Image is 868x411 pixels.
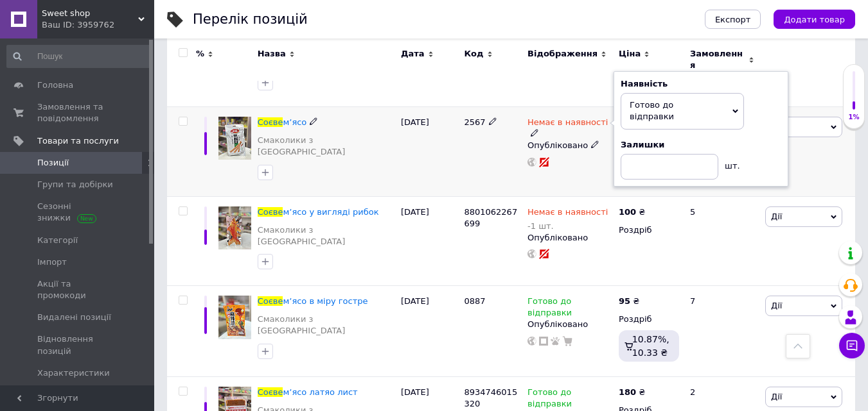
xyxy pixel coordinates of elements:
[839,333,865,358] button: Чат з покупцем
[258,387,283,397] span: Соєве
[527,296,572,321] span: Готово до відправки
[37,312,111,323] span: Видалені позиції
[37,179,113,190] span: Групи та добірки
[527,232,612,244] div: Опубліковано
[619,387,645,398] div: ₴
[258,117,307,127] a: Соєвемʼясо
[218,206,251,250] img: Соєве мʼясо у вигляді рибок
[37,101,119,124] span: Замовлення та повідомлення
[715,15,751,24] span: Експорт
[682,196,762,286] div: 5
[632,334,669,357] span: 10.87%, 10.33 ₴
[464,296,485,306] span: 0887
[258,387,358,397] a: Соєвемʼясо латяо лист
[37,135,119,147] span: Товари та послуги
[37,80,73,91] span: Головна
[619,48,641,60] span: Ціна
[619,387,636,397] b: 180
[771,301,782,310] span: Дії
[401,48,425,60] span: Дата
[464,48,483,60] span: Код
[37,157,69,169] span: Позиції
[705,10,761,29] button: Експорт
[844,113,864,122] div: 1%
[37,256,67,268] span: Імпорт
[527,140,612,151] div: Опубліковано
[258,135,394,158] a: Смаколики з [GEOGRAPHIC_DATA]
[690,48,745,71] span: Замовлення
[37,235,78,246] span: Категорії
[682,286,762,377] div: 7
[784,15,845,24] span: Додати товар
[258,207,283,217] span: Соєве
[619,206,645,218] div: ₴
[196,48,204,60] span: %
[621,139,781,151] div: Залишки
[398,196,461,286] div: [DATE]
[527,207,608,221] span: Немає в наявності
[527,319,612,330] div: Опубліковано
[283,296,368,306] span: мʼясо в міру гостре
[37,333,119,356] span: Відновлення позицій
[283,117,306,127] span: мʼясо
[37,367,110,379] span: Характеристики
[218,296,251,339] img: Соєве мʼясо в міру гостре
[621,78,781,90] div: Наявність
[619,224,679,236] div: Роздріб
[258,314,394,337] a: Смаколики з [GEOGRAPHIC_DATA]
[527,48,598,60] span: Відображення
[619,314,679,325] div: Роздріб
[258,296,368,306] a: Соєвемʼясо в міру гостре
[42,8,138,19] span: Sweet shop
[464,207,517,228] span: 8801062267699
[718,154,744,172] div: шт.
[771,392,782,401] span: Дії
[258,117,283,127] span: Соєве
[42,19,154,31] div: Ваш ID: 3959762
[193,13,308,26] div: Перелік позицій
[619,296,630,306] b: 95
[464,117,485,127] span: 2567
[283,207,378,217] span: мʼясо у вигляді рибок
[6,45,152,68] input: Пошук
[630,100,674,121] span: Готово до відправки
[37,201,119,224] span: Сезонні знижки
[619,296,639,307] div: ₴
[619,207,636,217] b: 100
[771,212,782,221] span: Дії
[258,207,379,217] a: Соєвемʼясо у вигляді рибок
[527,221,608,231] div: -1 шт.
[464,387,517,408] span: 8934746015320
[258,48,286,60] span: Назва
[398,286,461,377] div: [DATE]
[283,387,357,397] span: мʼясо латяо лист
[258,296,283,306] span: Соєве
[218,117,251,160] img: Соєве мʼясо
[258,224,394,247] a: Смаколики з [GEOGRAPHIC_DATA]
[37,278,119,301] span: Акції та промокоди
[527,117,608,131] span: Немає в наявності
[774,10,855,29] button: Додати товар
[398,106,461,196] div: [DATE]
